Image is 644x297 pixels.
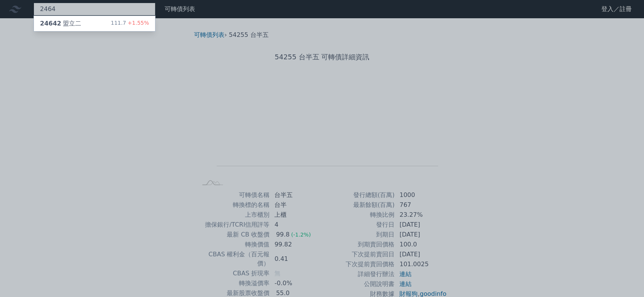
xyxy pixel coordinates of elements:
div: 盟立二 [40,19,81,28]
div: 111.7 [111,19,149,28]
span: 24642 [40,20,61,27]
span: +1.55% [126,20,149,26]
div: 聊天小工具 [606,260,644,297]
a: 24642盟立二 111.7+1.55% [34,16,155,31]
iframe: Chat Widget [606,260,644,297]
